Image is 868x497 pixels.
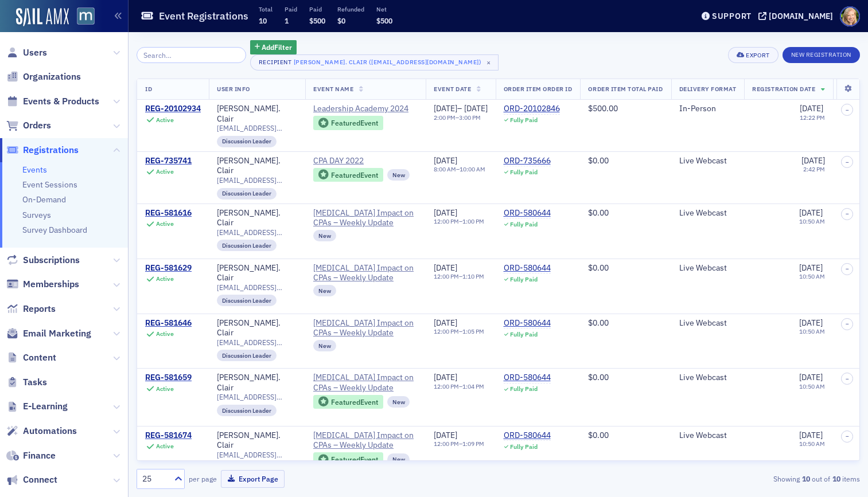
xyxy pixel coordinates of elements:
[6,351,56,364] a: Content
[434,208,457,218] span: [DATE]
[434,383,484,390] div: –
[23,473,57,486] span: Connect
[156,275,174,283] div: Active
[16,8,69,26] img: SailAMX
[23,327,91,340] span: Email Marketing
[23,278,79,291] span: Memberships
[462,272,484,280] time: 1:10 PM
[504,373,551,383] a: ORD-580644
[799,372,823,382] span: [DATE]
[23,303,56,315] span: Reports
[331,399,378,405] div: Featured Event
[6,278,79,291] a: Memberships
[387,453,410,465] div: New
[434,327,459,335] time: 12:00 PM
[510,169,538,176] div: Fully Paid
[588,103,618,114] span: $500.00
[799,263,823,273] span: [DATE]
[217,318,297,338] a: [PERSON_NAME]. Clair
[23,449,56,462] span: Finance
[217,373,297,393] div: [PERSON_NAME]. Clair
[217,136,277,147] div: Discussion Leader
[217,451,297,459] span: [EMAIL_ADDRESS][DOMAIN_NAME]
[259,5,273,13] p: Total
[679,263,737,273] div: Live Webcast
[769,11,833,21] div: [DOMAIN_NAME]
[712,11,752,21] div: Support
[799,440,825,448] time: 10:50 AM
[799,430,823,440] span: [DATE]
[217,263,297,283] div: [PERSON_NAME]. Clair
[313,208,418,228] span: COVID-19 Impact on CPAs – Weekly Update
[159,9,248,23] h1: Event Registrations
[510,443,538,451] div: Fully Paid
[588,372,609,382] span: $0.00
[23,351,56,364] span: Content
[6,303,56,315] a: Reports
[221,470,285,488] button: Export Page
[758,12,837,20] button: [DOMAIN_NAME]
[285,5,297,13] p: Paid
[434,440,459,448] time: 12:00 PM
[588,155,609,166] span: $0.00
[23,400,68,413] span: E-Learning
[799,327,825,335] time: 10:50 AM
[484,57,494,68] span: ×
[142,473,168,485] div: 25
[217,156,297,176] a: [PERSON_NAME]. Clair
[22,194,66,205] a: On-Demand
[510,385,538,393] div: Fully Paid
[156,385,174,393] div: Active
[799,382,825,390] time: 10:50 AM
[6,400,68,413] a: E-Learning
[313,263,418,283] a: [MEDICAL_DATA] Impact on CPAs – Weekly Update
[840,6,860,26] span: Profile
[504,318,551,328] a: ORD-580644
[801,155,825,166] span: [DATE]
[6,71,81,83] a: Organizations
[145,156,192,166] a: REG-735741
[434,217,459,225] time: 12:00 PM
[313,263,418,283] span: COVID-19 Impact on CPAs – Weekly Update
[217,405,277,416] div: Discussion Leader
[846,159,849,166] span: –
[800,473,812,484] strong: 10
[679,156,737,166] div: Live Webcast
[434,85,471,93] span: Event Date
[337,5,364,13] p: Refunded
[846,107,849,114] span: –
[217,350,277,361] div: Discussion Leader
[434,166,485,173] div: –
[156,443,174,450] div: Active
[145,208,192,218] div: REG-581616
[746,52,769,58] div: Export
[460,165,485,173] time: 10:00 AM
[510,331,538,338] div: Fully Paid
[217,188,277,199] div: Discussion Leader
[799,272,825,280] time: 10:50 AM
[23,119,51,132] span: Orders
[434,372,457,382] span: [DATE]
[313,373,418,393] a: [MEDICAL_DATA] Impact on CPAs – Weekly Update
[313,431,418,451] span: COVID-19 Impact on CPAs – Weekly Update
[217,295,277,306] div: Discussion Leader
[376,16,392,25] span: $500
[799,208,823,218] span: [DATE]
[313,285,336,296] div: New
[217,393,297,401] span: [EMAIL_ADDRESS][DOMAIN_NAME]
[156,116,174,124] div: Active
[588,85,663,93] span: Order Item Total Paid
[313,230,336,241] div: New
[504,104,560,114] div: ORD-20102846
[846,375,849,382] span: –
[217,208,297,228] div: [PERSON_NAME]. Clair
[800,114,825,122] time: 12:22 PM
[156,220,174,228] div: Active
[313,156,418,166] span: CPA DAY 2022
[6,376,47,389] a: Tasks
[313,452,383,467] div: Featured Event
